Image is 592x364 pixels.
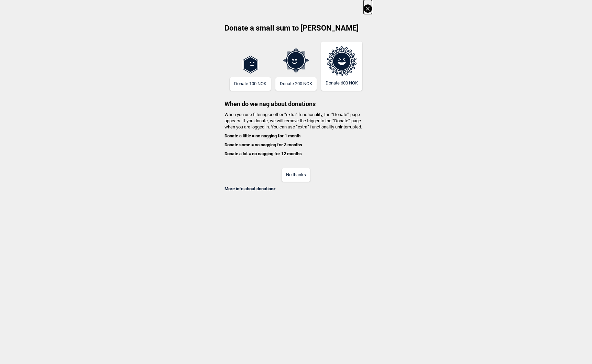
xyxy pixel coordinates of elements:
button: No thanks [282,168,310,182]
button: Donate 200 NOK [275,77,317,91]
b: Donate a lot = no nagging for 12 months [224,151,302,156]
b: Donate a little = no nagging for 1 month [224,133,300,138]
button: Donate 600 NOK [321,42,362,91]
h4: When you use filtering or other “extra” functionality, the “Donate”-page appears. If you donate, ... [220,112,372,157]
a: More info about donation> [224,186,276,191]
b: Donate some = no nagging for 3 months [224,142,302,147]
button: Donate 100 NOK [230,77,271,91]
h2: Donate a small sum to [PERSON_NAME] [220,23,372,38]
h3: When do we nag about donations [220,91,372,108]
